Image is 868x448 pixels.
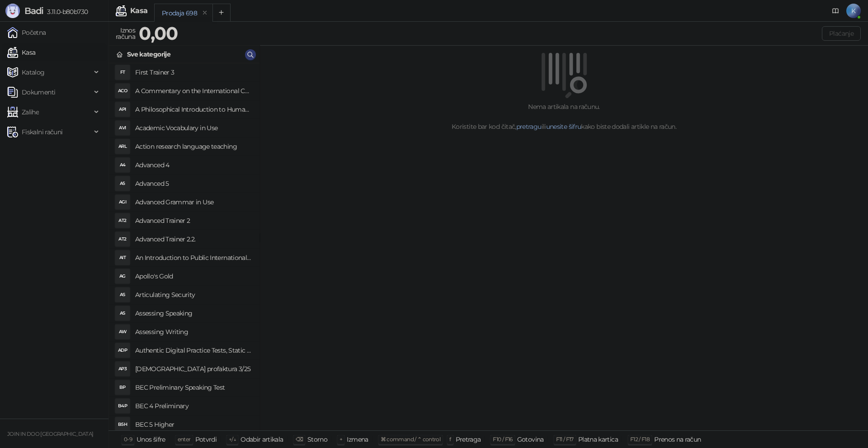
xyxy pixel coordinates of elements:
[7,431,93,437] small: JOIN IN DOO [GEOGRAPHIC_DATA]
[347,434,368,445] div: Izmena
[135,250,252,265] h4: An Introduction to Public International Law
[115,213,130,228] div: AT2
[130,7,147,14] div: Kasa
[340,436,342,443] span: +
[115,176,130,191] div: A5
[114,24,137,42] div: Iznos računa
[115,417,130,432] div: B5H
[124,436,132,443] span: 0-9
[296,436,303,443] span: ⌫
[135,232,252,246] h4: Advanced Trainer 2.2.
[135,84,252,98] h4: A Commentary on the International Convent on Civil and Political Rights
[139,22,178,44] strong: 0,00
[115,306,130,321] div: AS
[115,102,130,117] div: API
[135,158,252,172] h4: Advanced 4
[115,325,130,339] div: AW
[229,436,236,443] span: ↑/↓
[137,434,165,445] div: Unos šifre
[7,24,46,42] a: Početna
[22,83,55,101] span: Dokumenti
[135,102,252,117] h4: A Philosophical Introduction to Human Rights
[822,26,861,41] button: Plaćanje
[22,63,45,81] span: Katalog
[178,436,191,443] span: enter
[307,434,327,445] div: Storno
[135,417,252,432] h4: BEC 5 Higher
[846,4,861,18] span: K
[556,436,574,443] span: F11 / F17
[199,9,211,17] button: remove
[212,4,231,22] button: Add tab
[195,434,217,445] div: Potvrdi
[115,65,130,80] div: FT
[115,84,130,98] div: ACO
[115,343,130,358] div: ADP
[24,5,43,16] span: Badi
[115,232,130,246] div: AT2
[456,434,481,445] div: Pretraga
[135,195,252,209] h4: Advanced Grammar in Use
[135,306,252,321] h4: Assessing Speaking
[115,380,130,395] div: BP
[22,103,39,121] span: Zalihe
[516,123,542,131] a: pretragu
[135,176,252,191] h4: Advanced 5
[630,436,650,443] span: F12 / F18
[115,195,130,209] div: AGI
[115,399,130,413] div: B4P
[115,158,130,172] div: A4
[546,123,581,131] a: unesite šifru
[517,434,544,445] div: Gotovina
[115,250,130,265] div: AIT
[115,121,130,135] div: AVI
[135,121,252,135] h4: Academic Vocabulary in Use
[7,43,35,61] a: Kasa
[115,139,130,154] div: ARL
[43,8,88,16] span: 3.11.0-b80b730
[115,288,130,302] div: AS
[22,123,62,141] span: Fiskalni računi
[135,269,252,283] h4: Apollo's Gold
[135,139,252,154] h4: Action research language teaching
[135,213,252,228] h4: Advanced Trainer 2
[271,102,857,132] div: Nema artikala na računu. Koristite bar kod čitač, ili kako biste dodali artikle na račun.
[135,343,252,358] h4: Authentic Digital Practice Tests, Static online 1ed
[654,434,701,445] div: Prenos na račun
[241,434,283,445] div: Odabir artikala
[135,288,252,302] h4: Articulating Security
[135,399,252,413] h4: BEC 4 Preliminary
[162,8,197,18] div: Prodaja 698
[449,436,451,443] span: f
[115,269,130,283] div: AG
[381,436,441,443] span: ⌘ command / ⌃ control
[828,4,843,18] a: Dokumentacija
[109,63,259,430] div: grid
[493,436,512,443] span: F10 / F16
[127,49,170,59] div: Sve kategorije
[135,380,252,395] h4: BEC Preliminary Speaking Test
[115,362,130,376] div: AP3
[135,65,252,80] h4: First Trainer 3
[135,325,252,339] h4: Assessing Writing
[578,434,618,445] div: Platna kartica
[5,4,20,18] img: Logo
[135,362,252,376] h4: [DEMOGRAPHIC_DATA] profaktura 3/25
